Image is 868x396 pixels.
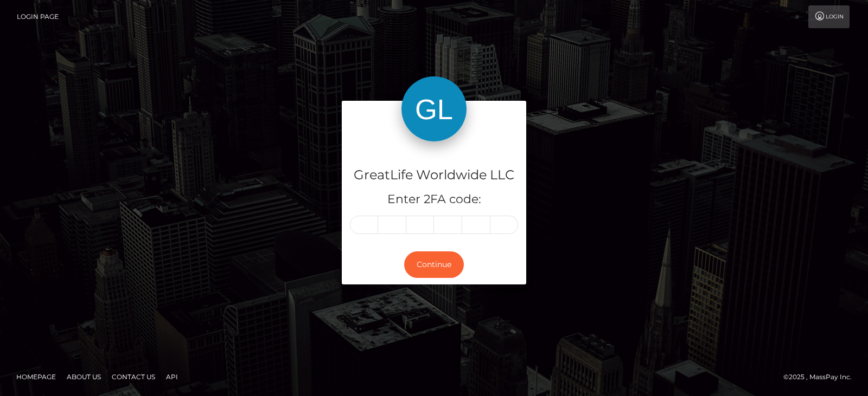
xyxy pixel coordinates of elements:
[62,368,105,385] a: About Us
[162,368,182,385] a: API
[17,5,59,28] a: Login Page
[350,191,518,208] h5: Enter 2FA code:
[350,166,518,185] h4: GreatLife Worldwide LLC
[808,5,850,28] a: Login
[107,368,159,385] a: Contact Us
[783,371,860,383] div: © 2025 , MassPay Inc.
[404,251,464,278] button: Continue
[401,76,467,141] img: GreatLife Worldwide LLC
[12,368,60,385] a: Homepage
